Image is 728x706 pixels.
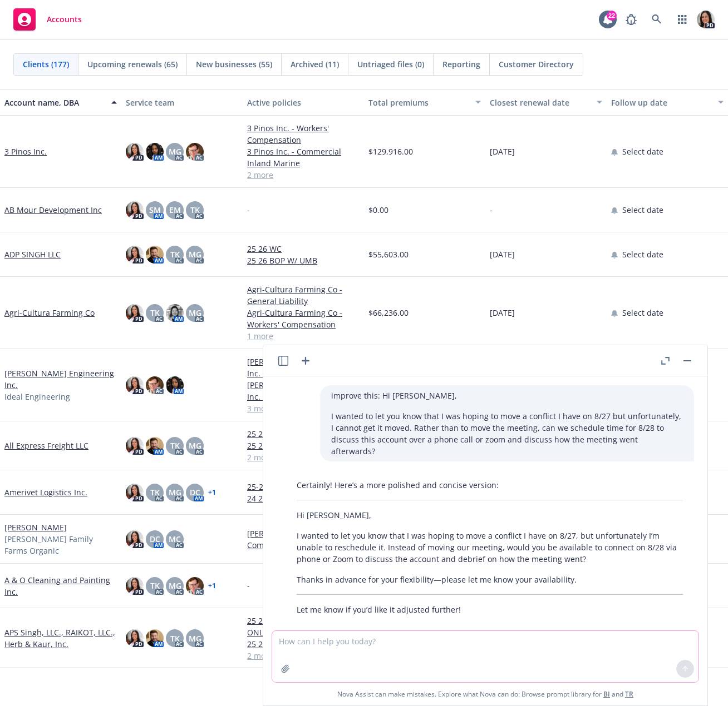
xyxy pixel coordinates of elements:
[247,428,360,440] a: 25 26 PKGC (AUPD + Cargo)
[247,97,360,108] div: Active policies
[331,410,683,457] p: I wanted to let you know that I was hoping to move a conflict I have on 8/27 but unfortunately, I...
[247,379,360,402] a: [PERSON_NAME] Engineering Inc. - General Liability
[121,89,243,116] button: Service team
[149,204,161,216] span: SM
[169,146,181,157] span: MG
[4,574,117,598] a: A & O Cleaning and Painting Inc.
[490,204,493,216] span: -
[297,530,683,565] p: I wanted to let you know that I was hoping to move a conflict I have on 8/27, but unfortunately I...
[189,248,201,260] span: MG
[126,530,144,548] img: photo
[331,390,683,401] p: improve this: Hi [PERSON_NAME],
[4,97,105,108] div: Account name, DBA
[247,493,360,504] a: 24 25 CRIME
[607,89,728,116] button: Follow up date
[490,97,590,108] div: Closest renewal date
[4,307,95,319] a: Agri-Cultura Farming Co
[247,243,360,255] a: 25 26 WC
[189,307,201,319] span: MG
[169,580,181,591] span: MG
[170,440,180,451] span: TK
[4,204,102,216] a: AB Mour Development Inc
[4,367,117,391] a: [PERSON_NAME] Engineering Inc.
[297,509,683,521] p: Hi [PERSON_NAME],
[150,307,160,319] span: TK
[186,577,204,595] img: photo
[622,146,663,157] span: Select date
[126,304,144,322] img: photo
[166,376,184,394] img: photo
[126,97,238,108] div: Service team
[126,143,144,161] img: photo
[337,683,633,705] span: Nova Assist can make mistakes. Explore what Nova can do: Browse prompt library for and
[607,11,617,21] div: 22
[297,574,683,585] p: Thanks in advance for your flexibility—please let me know your availability.
[126,577,144,595] img: photo
[126,376,144,394] img: photo
[247,528,360,551] a: [PERSON_NAME] - Workers' Compensation
[490,248,515,260] span: [DATE]
[190,486,200,498] span: DC
[208,583,216,589] a: + 1
[697,11,715,28] img: photo
[622,204,663,216] span: Select date
[247,122,360,146] a: 3 Pinos Inc. - Workers' Compensation
[170,248,180,260] span: TK
[368,248,409,260] span: $55,603.00
[190,204,200,216] span: TK
[169,533,181,545] span: MC
[150,580,160,591] span: TK
[490,307,515,319] span: [DATE]
[611,97,711,108] div: Follow up date
[169,486,181,498] span: MG
[247,615,360,638] a: 25 26 WILDOMAR LOCATION ONLY - BPP/BI
[485,89,607,116] button: Closest renewal date
[146,629,164,647] img: photo
[247,481,360,493] a: 25-26 WC
[150,486,160,498] span: TK
[208,489,216,496] a: + 1
[196,58,272,70] span: New businesses (55)
[243,89,364,116] button: Active policies
[368,97,469,108] div: Total premiums
[671,8,693,31] a: Switch app
[169,204,181,216] span: EM
[247,255,360,266] a: 25 26 BOP W/ UMB
[4,391,70,402] span: Ideal Engineering
[247,284,360,307] a: Agri-Cultura Farming Co - General Liability
[247,169,360,181] a: 2 more
[166,304,184,322] img: photo
[4,627,117,650] a: APS Singh, LLC., RAIKOT, LLC., Herb & Kaur, Inc.
[297,479,683,491] p: Certainly! Here’s a more polished and concise version:
[126,246,144,263] img: photo
[126,629,144,647] img: photo
[247,356,360,379] a: [PERSON_NAME] Engineering Inc. - Excess Liability
[247,650,360,662] a: 2 more
[87,58,178,70] span: Upcoming renewals (65)
[146,437,164,455] img: photo
[291,58,339,70] span: Archived (11)
[146,246,164,263] img: photo
[146,376,164,394] img: photo
[126,437,144,455] img: photo
[364,89,485,116] button: Total premiums
[47,15,82,24] span: Accounts
[622,307,663,319] span: Select date
[625,689,633,699] a: TR
[297,604,683,615] p: Let me know if you’d like it adjusted further!
[4,248,61,260] a: ADP SINGH LLC
[186,143,204,161] img: photo
[368,307,409,319] span: $66,236.00
[247,451,360,463] a: 2 more
[368,204,388,216] span: $0.00
[368,146,413,157] span: $129,916.00
[4,521,67,533] a: [PERSON_NAME]
[499,58,574,70] span: Customer Directory
[603,689,610,699] a: BI
[247,580,250,591] span: -
[622,248,663,260] span: Select date
[189,633,201,644] span: MG
[247,307,360,330] a: Agri-Cultura Farming Co - Workers' Compensation
[247,440,360,451] a: 25 26 WC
